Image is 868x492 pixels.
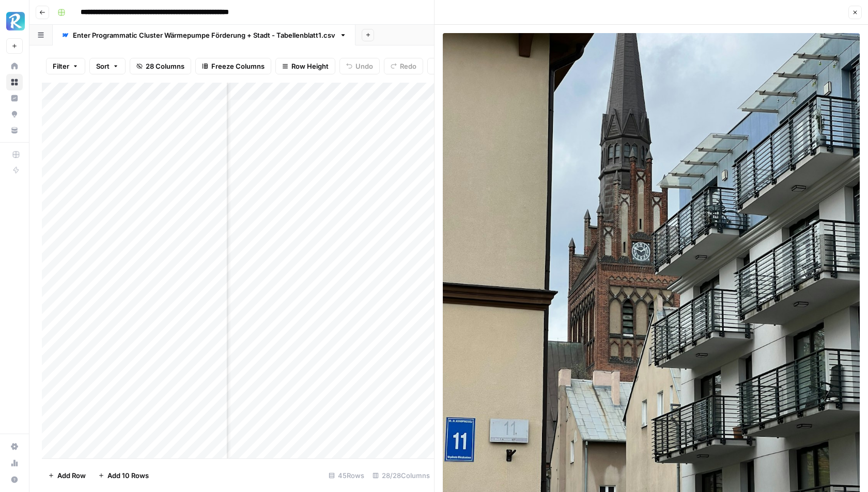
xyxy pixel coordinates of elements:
a: Browse [6,74,23,90]
span: Sort [96,61,110,71]
button: Sort [89,58,126,74]
a: Home [6,58,23,74]
span: Filter [53,61,69,71]
span: 28 Columns [146,61,184,71]
button: Workspace: Radyant [6,8,23,34]
button: Filter [46,58,85,74]
a: Opportunities [6,106,23,122]
button: 28 Columns [130,58,191,74]
button: Redo [384,58,423,74]
a: Usage [6,455,23,471]
button: Row Height [275,58,335,74]
img: Radyant Logo [6,12,25,30]
span: Row Height [291,61,329,71]
button: Undo [339,58,380,74]
span: Freeze Columns [211,61,265,71]
a: Insights [6,90,23,106]
button: Help + Support [6,471,23,488]
button: Freeze Columns [195,58,271,74]
button: Add 10 Rows [92,467,155,484]
a: Settings [6,438,23,455]
div: Enter Programmatic Cluster Wärmepumpe Förderung + Stadt - Tabellenblatt1.csv [73,30,335,40]
span: Add 10 Rows [107,470,149,481]
div: 45 Rows [324,467,368,484]
span: Redo [400,61,416,71]
span: Add Row [57,470,86,481]
span: Undo [355,61,373,71]
button: Add Row [42,467,92,484]
a: Your Data [6,122,23,139]
div: 28/28 Columns [368,467,434,484]
a: Enter Programmatic Cluster Wärmepumpe Förderung + Stadt - Tabellenblatt1.csv [53,25,355,45]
